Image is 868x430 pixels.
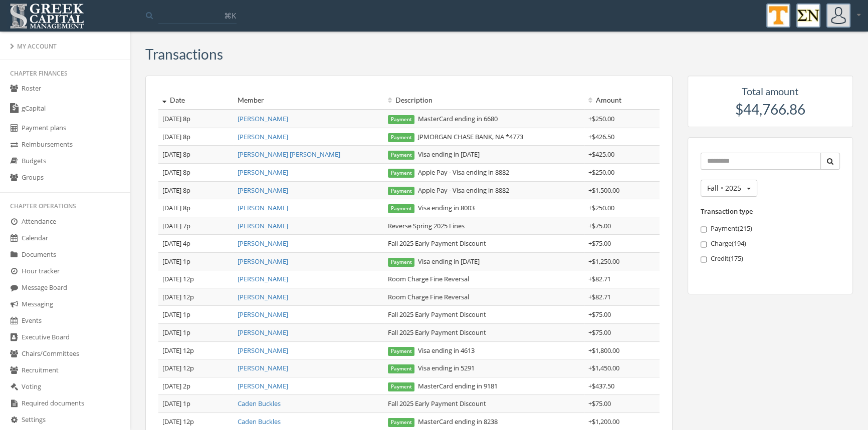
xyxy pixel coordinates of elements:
[145,47,223,62] h3: Transactions
[158,217,234,235] td: [DATE] 7p
[238,257,288,266] a: [PERSON_NAME]
[158,252,234,270] td: [DATE] 1p
[238,381,288,390] a: [PERSON_NAME]
[588,95,656,105] div: Amount
[588,132,614,141] span: + $426.50
[588,310,611,319] span: + $75.00
[238,150,340,159] a: [PERSON_NAME] [PERSON_NAME]
[388,115,415,124] span: Payment
[388,151,415,160] span: Payment
[707,183,741,193] span: Fall • 2025
[701,254,840,264] label: Credit ( 175 )
[701,224,840,234] label: Payment ( 215 )
[588,346,619,355] span: + $1,800.00
[588,399,611,408] span: + $75.00
[388,132,523,141] span: JPMORGAN CHASE BANK, NA *4773
[588,168,614,177] span: + $250.00
[158,359,234,377] td: [DATE] 12p
[238,399,281,408] a: Caden Buckles
[388,169,415,178] span: Payment
[388,346,475,355] span: Visa ending in 4613
[588,292,611,301] span: + $82.71
[238,114,288,123] a: [PERSON_NAME]
[388,150,480,159] span: Visa ending in [DATE]
[158,288,234,306] td: [DATE] 12p
[158,163,234,181] td: [DATE] 8p
[238,95,380,105] div: Member
[158,199,234,217] td: [DATE] 8p
[388,382,415,391] span: Payment
[158,128,234,146] td: [DATE] 8p
[238,168,288,177] a: [PERSON_NAME]
[588,114,614,123] span: + $250.00
[388,381,498,390] span: MasterCard ending in 9181
[388,364,415,373] span: Payment
[238,310,288,319] a: [PERSON_NAME]
[388,257,480,266] span: Visa ending in [DATE]
[384,217,584,235] td: Reverse Spring 2025 Fines
[701,180,757,197] button: Fall • 2025
[158,341,234,359] td: [DATE] 12p
[701,207,753,216] label: Transaction type
[162,95,230,105] div: Date
[238,274,288,283] a: [PERSON_NAME]
[238,132,288,141] a: [PERSON_NAME]
[158,324,234,342] td: [DATE] 1p
[238,363,288,372] a: [PERSON_NAME]
[588,186,619,195] span: + $1,500.00
[388,133,415,142] span: Payment
[588,274,611,283] span: + $82.71
[238,328,288,337] a: [PERSON_NAME]
[384,324,584,342] td: Fall 2025 Early Payment Discount
[588,381,614,390] span: + $437.50
[701,239,840,249] label: Charge ( 194 )
[158,270,234,288] td: [DATE] 12p
[388,114,498,123] span: MasterCard ending in 6680
[388,203,475,212] span: Visa ending in 8003
[384,270,584,288] td: Room Charge Fine Reversal
[388,363,475,372] span: Visa ending in 5291
[158,146,234,164] td: [DATE] 8p
[388,168,509,177] span: Apple Pay - Visa ending in 8882
[158,235,234,253] td: [DATE] 4p
[588,417,619,426] span: + $1,200.00
[158,110,234,128] td: [DATE] 8p
[588,221,611,230] span: + $75.00
[388,186,509,195] span: Apple Pay - Visa ending in 8882
[388,347,415,356] span: Payment
[388,187,415,196] span: Payment
[158,395,234,413] td: [DATE] 1p
[588,328,611,337] span: + $75.00
[588,239,611,248] span: + $75.00
[384,395,584,413] td: Fall 2025 Early Payment Discount
[384,306,584,324] td: Fall 2025 Early Payment Discount
[224,11,236,21] span: ⌘K
[238,203,288,212] a: [PERSON_NAME]
[384,288,584,306] td: Room Charge Fine Reversal
[158,306,234,324] td: [DATE] 1p
[10,42,120,51] div: My Account
[158,181,234,199] td: [DATE] 8p
[388,258,415,267] span: Payment
[698,86,843,97] h5: Total amount
[388,418,415,427] span: Payment
[588,257,619,266] span: + $1,250.00
[238,186,288,195] a: [PERSON_NAME]
[701,226,707,233] input: Payment(215)
[238,417,281,426] a: Caden Buckles
[158,377,234,395] td: [DATE] 2p
[588,363,619,372] span: + $1,450.00
[238,239,288,248] a: [PERSON_NAME]
[238,221,288,230] a: [PERSON_NAME]
[238,346,288,355] a: [PERSON_NAME]
[701,256,707,263] input: Credit(175)
[588,203,614,212] span: + $250.00
[384,235,584,253] td: Fall 2025 Early Payment Discount
[388,95,580,105] div: Description
[735,101,805,118] span: $44,766.86
[238,292,288,301] a: [PERSON_NAME]
[388,204,415,213] span: Payment
[588,150,614,159] span: + $425.00
[388,417,498,426] span: MasterCard ending in 8238
[701,241,707,248] input: Charge(194)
